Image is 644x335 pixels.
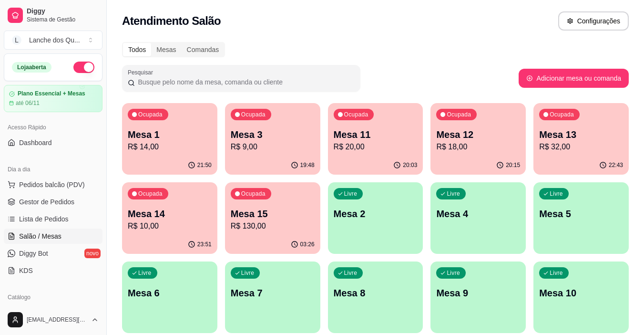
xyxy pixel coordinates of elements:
[27,316,87,324] span: [EMAIL_ADDRESS][DOMAIN_NAME]
[122,103,217,175] button: OcupadaMesa 1R$ 14,0021:50
[19,249,48,258] span: Diggy Bot
[334,286,418,300] p: Mesa 8
[609,161,623,169] p: 22:43
[123,43,151,56] div: Todos
[122,182,217,254] button: OcupadaMesa 14R$ 10,0023:51
[27,7,99,16] span: Diggy
[539,141,623,153] p: R$ 32,00
[533,262,629,333] button: LivreMesa 10
[550,190,563,198] p: Livre
[4,308,102,331] button: [EMAIL_ADDRESS][DOMAIN_NAME]
[241,269,255,277] p: Livre
[128,220,212,232] p: R$ 10,00
[241,190,266,198] p: Ocupada
[4,211,102,227] a: Lista de Pedidos
[231,128,315,141] p: Mesa 3
[533,182,629,254] button: LivreMesa 5
[4,31,102,50] button: Select a team
[334,207,418,220] p: Mesa 2
[344,269,358,277] p: Livre
[128,141,212,153] p: R$ 14,00
[334,141,418,153] p: R$ 20,00
[19,180,85,189] span: Pedidos balcão (PDV)
[558,11,629,31] button: Configurações
[138,269,152,277] p: Livre
[18,90,85,97] article: Plano Essencial + Mesas
[403,161,417,169] p: 20:03
[16,99,40,107] article: até 06/11
[436,207,520,220] p: Mesa 4
[447,190,460,198] p: Livre
[128,128,212,141] p: Mesa 1
[12,62,51,73] div: Loja aberta
[4,177,102,192] button: Pedidos balcão (PDV)
[550,269,563,277] p: Livre
[182,43,225,56] div: Comandas
[4,290,102,305] div: Catálogo
[539,128,623,141] p: Mesa 13
[550,111,574,118] p: Ocupada
[519,69,629,88] button: Adicionar mesa ou comanda
[430,262,526,333] button: LivreMesa 9
[344,111,368,118] p: Ocupada
[29,35,80,45] div: Lanche dos Qu ...
[4,246,102,261] a: Diggy Botnovo
[539,207,623,220] p: Mesa 5
[328,182,423,254] button: LivreMesa 2
[122,13,221,29] h2: Atendimento Salão
[4,4,102,27] a: DiggySistema de Gestão
[533,103,629,175] button: OcupadaMesa 13R$ 32,0022:43
[12,35,21,45] span: L
[506,161,520,169] p: 20:15
[231,207,315,220] p: Mesa 15
[19,197,74,207] span: Gestor de Pedidos
[430,182,526,254] button: LivreMesa 4
[241,111,266,118] p: Ocupada
[300,161,315,169] p: 19:48
[138,190,163,198] p: Ocupada
[4,194,102,209] a: Gestor de Pedidos
[19,138,52,147] span: Dashboard
[436,128,520,141] p: Mesa 12
[128,286,212,300] p: Mesa 6
[4,229,102,244] a: Salão / Mesas
[197,241,212,248] p: 23:51
[225,182,320,254] button: OcupadaMesa 15R$ 130,0003:26
[19,214,69,224] span: Lista de Pedidos
[19,266,33,275] span: KDS
[436,141,520,153] p: R$ 18,00
[4,120,102,135] div: Acesso Rápido
[436,286,520,300] p: Mesa 9
[138,111,163,118] p: Ocupada
[225,103,320,175] button: OcupadaMesa 3R$ 9,0019:48
[328,262,423,333] button: LivreMesa 8
[447,111,471,118] p: Ocupada
[135,77,355,87] input: Pesquisar
[197,161,212,169] p: 21:50
[231,141,315,153] p: R$ 9,00
[430,103,526,175] button: OcupadaMesa 12R$ 18,0020:15
[4,162,102,177] div: Dia a dia
[4,85,102,112] a: Plano Essencial + Mesasaté 06/11
[19,231,61,241] span: Salão / Mesas
[539,286,623,300] p: Mesa 10
[4,263,102,278] a: KDS
[334,128,418,141] p: Mesa 11
[151,43,181,56] div: Mesas
[300,241,315,248] p: 03:26
[4,135,102,150] a: Dashboard
[328,103,423,175] button: OcupadaMesa 11R$ 20,0020:03
[231,220,315,232] p: R$ 130,00
[27,16,99,23] span: Sistema de Gestão
[128,207,212,220] p: Mesa 14
[73,62,94,73] button: Alterar Status
[344,190,358,198] p: Livre
[231,286,315,300] p: Mesa 7
[225,262,320,333] button: LivreMesa 7
[447,269,460,277] p: Livre
[128,68,156,76] label: Pesquisar
[122,262,217,333] button: LivreMesa 6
